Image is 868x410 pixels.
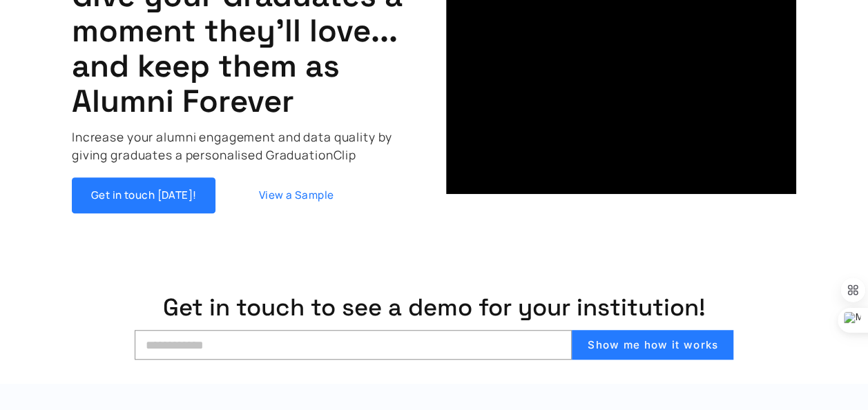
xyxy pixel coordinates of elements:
h1: Get in touch to see a demo for your institution! [24,294,845,321]
a: View a Sample [224,177,368,213]
button: Show me how it works [572,330,733,360]
p: Increase your alumni engagement and data quality by giving graduates a personalised GraduationClip [72,128,423,164]
a: Get in touch [DATE]! [72,177,215,213]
